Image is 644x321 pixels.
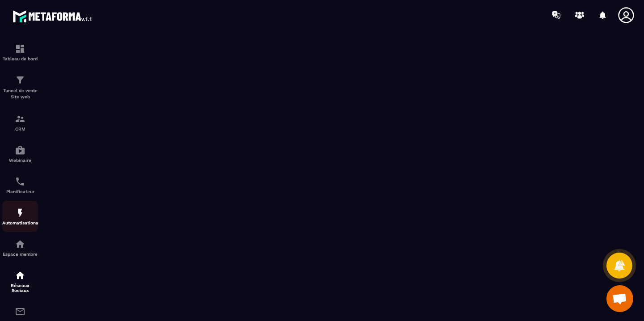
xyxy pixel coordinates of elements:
a: automationsautomationsAutomatisations [2,201,38,232]
a: automationsautomationsWebinaire [2,138,38,169]
a: Ouvrir le chat [606,285,633,312]
a: schedulerschedulerPlanificateur [2,169,38,201]
img: automations [15,239,25,249]
img: email [15,306,25,317]
img: automations [15,145,25,156]
img: formation [15,114,25,124]
p: Automatisations [2,220,38,225]
img: social-network [15,270,25,281]
p: CRM [2,127,38,131]
img: scheduler [15,176,25,187]
img: formation [15,43,25,54]
a: social-networksocial-networkRéseaux Sociaux [2,263,38,300]
a: formationformationTableau de bord [2,37,38,68]
p: Tableau de bord [2,56,38,61]
a: automationsautomationsEspace membre [2,232,38,263]
p: Réseaux Sociaux [2,283,38,293]
p: Planificateur [2,189,38,194]
img: logo [13,8,93,24]
a: formationformationCRM [2,107,38,138]
img: automations [15,207,25,218]
p: Tunnel de vente Site web [2,88,38,100]
p: Webinaire [2,158,38,163]
p: Espace membre [2,252,38,257]
img: formation [15,75,25,85]
a: formationformationTunnel de vente Site web [2,68,38,107]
